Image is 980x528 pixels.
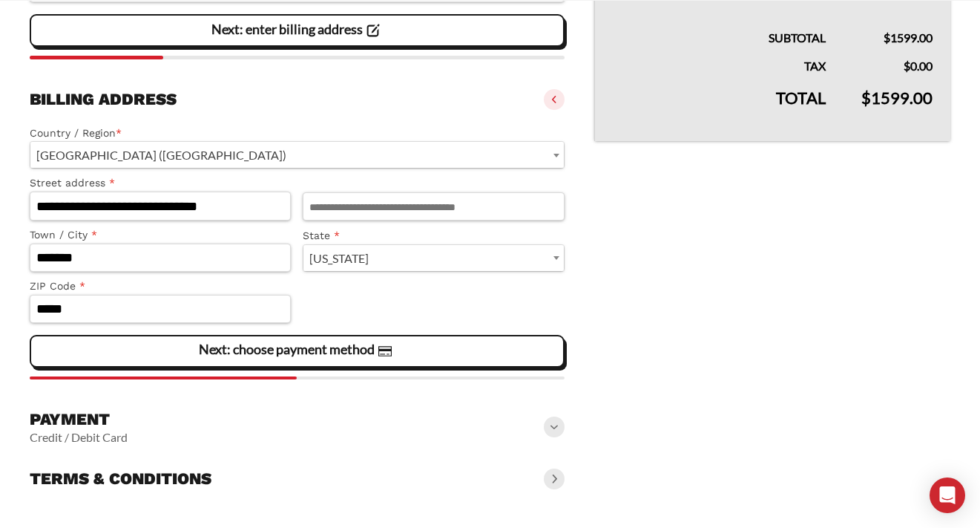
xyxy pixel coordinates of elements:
[594,48,843,76] th: Tax
[594,76,843,141] th: Total
[30,226,291,244] label: Town / City
[30,14,565,47] vaadin-button: Next: enter billing address
[861,88,871,108] span: $
[30,141,565,169] span: Country / Region
[30,175,291,192] label: Street address
[861,88,933,108] bdi: 1599.00
[884,30,890,45] span: $
[884,30,933,45] bdi: 1599.00
[904,59,933,73] bdi: 0.00
[930,478,965,513] div: Open Intercom Messenger
[30,409,128,430] h3: Payment
[303,245,563,271] span: Georgia
[904,59,910,73] span: $
[303,227,564,244] label: State
[30,278,291,295] label: ZIP Code
[303,244,564,272] span: Department
[30,125,565,142] label: Country / Region
[30,89,177,110] h3: Billing address
[30,430,128,445] vaadin-horizontal-layout: Credit / Debit Card
[30,142,564,168] span: United States (US)
[30,469,211,489] h3: Terms & conditions
[30,335,565,368] vaadin-button: Next: choose payment method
